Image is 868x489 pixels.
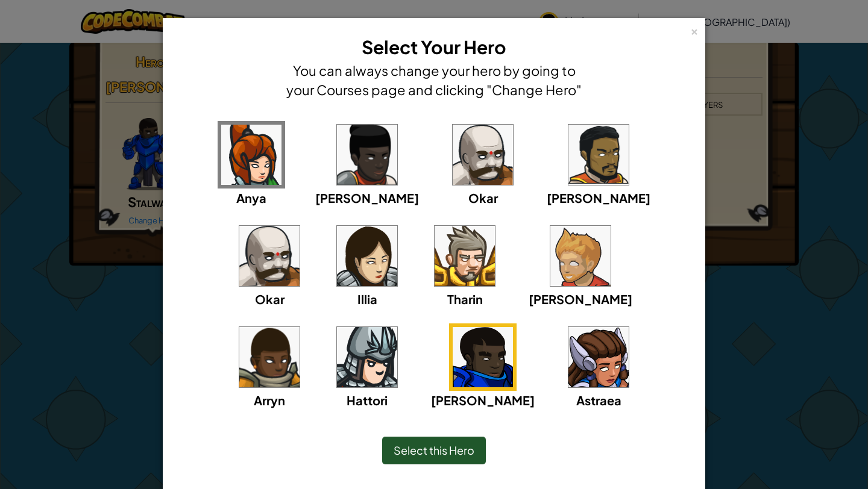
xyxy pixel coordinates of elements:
span: [PERSON_NAME] [315,190,419,205]
span: [PERSON_NAME] [431,393,535,408]
img: portrait.png [337,125,397,185]
span: Arryn [254,393,285,408]
img: portrait.png [337,226,397,286]
img: portrait.png [239,226,300,286]
span: Illia [357,291,377,307]
img: portrait.png [453,327,513,387]
img: portrait.png [568,327,629,387]
img: portrait.png [453,125,513,185]
span: Anya [236,190,266,205]
img: portrait.png [239,327,300,387]
span: [PERSON_NAME] [547,190,650,205]
span: [PERSON_NAME] [529,291,632,307]
div: × [690,23,699,36]
span: Okar [468,190,498,205]
span: Astraea [576,393,621,408]
img: portrait.png [337,327,397,387]
span: Hattori [347,393,388,408]
span: Okar [255,291,285,307]
span: Select this Hero [394,443,474,457]
img: portrait.png [550,226,611,286]
img: portrait.png [221,125,281,185]
img: portrait.png [435,226,495,286]
h3: Select Your Hero [283,34,585,61]
span: Tharin [447,291,483,307]
h4: You can always change your hero by going to your Courses page and clicking "Change Hero" [283,61,585,99]
img: portrait.png [568,125,629,185]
